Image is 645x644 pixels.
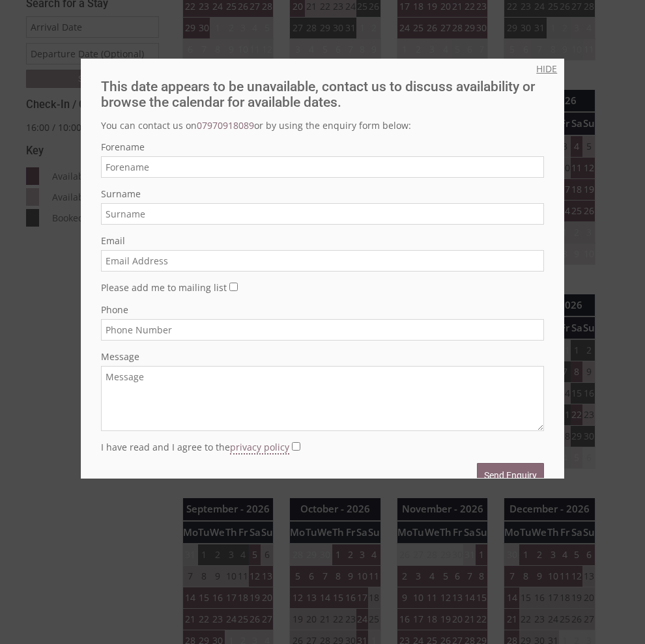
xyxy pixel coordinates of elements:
label: Please add me to mailing list [101,281,227,294]
label: Phone [101,303,545,316]
h2: This date appears to be unavailable, contact us to discuss availability or browse the calendar fo... [101,79,545,110]
a: 07970918089 [197,119,254,132]
button: Send Enquiry [477,463,544,488]
input: Email Address [101,250,545,272]
label: Email [101,234,545,247]
input: Forename [101,156,545,178]
label: I have read and I agree to the [101,441,289,453]
input: Phone Number [101,319,545,341]
label: Message [101,350,545,363]
a: privacy policy [230,441,289,455]
label: Surname [101,188,545,200]
p: You can contact us on or by using the enquiry form below: [101,119,545,132]
a: HIDE [536,63,557,75]
input: Surname [101,203,545,225]
label: Forename [101,141,545,153]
